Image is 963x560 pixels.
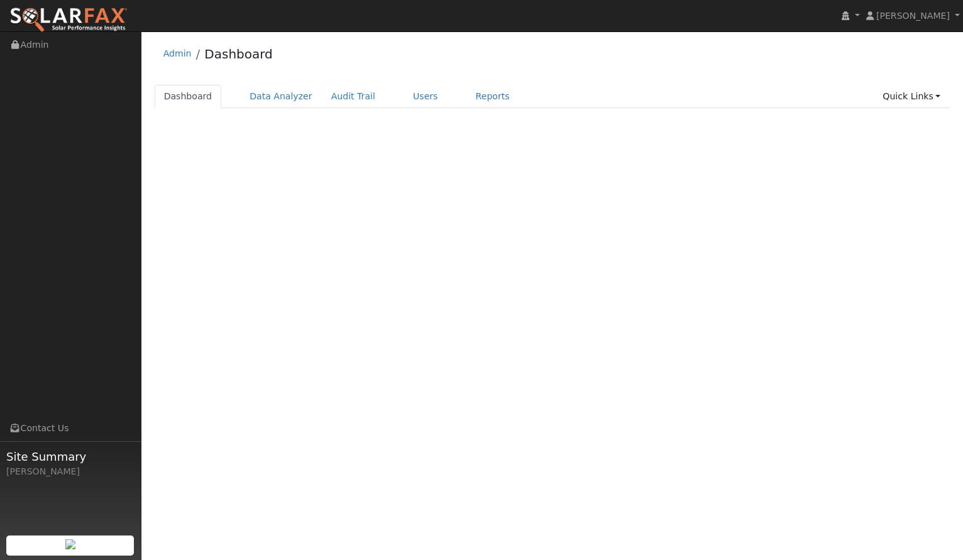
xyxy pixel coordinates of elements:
div: [PERSON_NAME] [6,465,135,478]
a: Data Analyzer [240,85,322,108]
a: Dashboard [155,85,222,108]
a: Dashboard [204,47,273,62]
span: Site Summary [6,448,135,465]
a: Reports [466,85,519,108]
a: Users [404,85,448,108]
img: SolarFax [9,7,128,33]
a: Quick Links [873,85,950,108]
span: [PERSON_NAME] [876,11,950,21]
img: retrieve [65,539,75,549]
a: Audit Trail [322,85,385,108]
a: Admin [163,48,192,58]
